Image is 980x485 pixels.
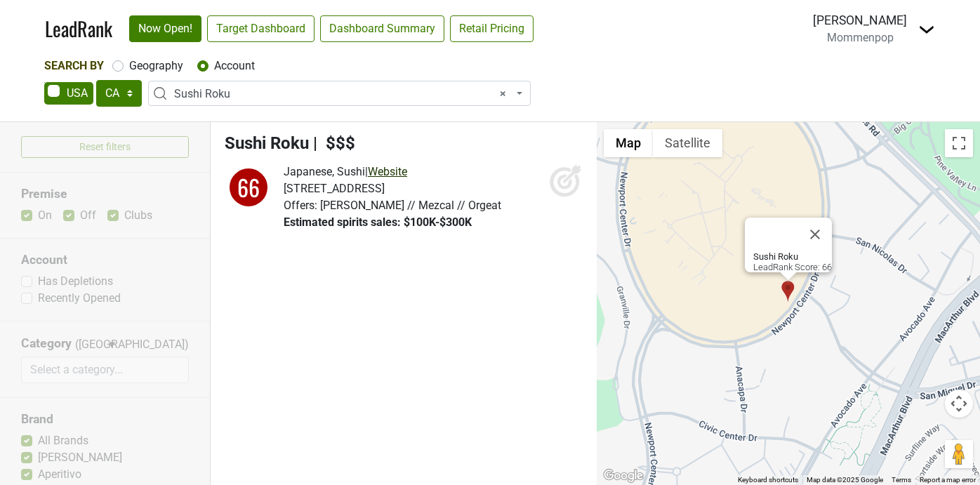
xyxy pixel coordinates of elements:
[781,280,795,303] div: Sushi Roku
[129,15,201,42] a: Now Open!
[945,440,973,468] button: Drag Pegman onto the map to open Street View
[313,133,355,153] span: | $$$
[284,165,365,178] span: Japanese, Sushi
[284,164,501,180] div: |
[148,81,531,106] span: Sushi Roku
[284,215,472,229] span: Estimated spirits sales: $100K-$300K
[892,476,911,484] a: Terms (opens in new tab)
[600,467,647,485] img: Google
[174,86,513,102] span: Sushi Roku
[807,476,883,484] span: Map data ©2025 Google
[284,182,385,195] span: [STREET_ADDRESS]
[44,59,104,72] span: Search By
[225,133,309,153] span: Sushi Roku
[129,58,183,74] label: Geography
[945,129,973,157] button: Toggle fullscreen view
[753,251,798,262] b: Sushi Roku
[368,165,407,178] a: Website
[227,166,270,208] div: 66
[827,31,894,44] span: Mommenpop
[753,251,832,272] div: LeadRank Score: 66
[653,129,722,157] button: Show satellite imagery
[920,476,976,484] a: Report a map error
[320,199,501,212] span: [PERSON_NAME] // Mezcal // Orgeat
[225,164,272,211] img: quadrant_split.svg
[500,86,506,102] span: Remove all items
[600,467,647,485] a: Open this area in Google Maps (opens a new window)
[214,58,255,74] label: Account
[45,14,112,44] a: LeadRank
[798,218,832,251] button: Close
[738,475,798,485] button: Keyboard shortcuts
[813,11,907,29] div: [PERSON_NAME]
[284,199,317,212] span: Offers:
[945,390,973,418] button: Map camera controls
[918,21,935,38] img: Dropdown Menu
[450,15,534,42] a: Retail Pricing
[207,15,314,42] a: Target Dashboard
[604,129,653,157] button: Show street map
[320,15,444,42] a: Dashboard Summary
